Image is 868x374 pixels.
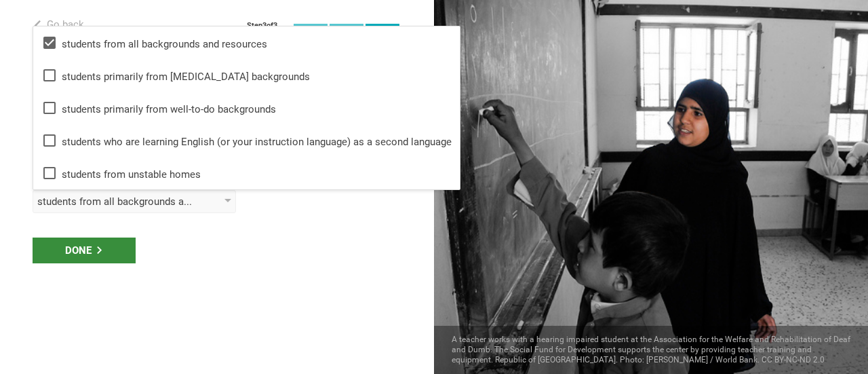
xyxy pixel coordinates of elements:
[41,165,452,181] div: students from unstable homes
[33,238,136,263] div: Done
[37,195,193,208] div: students from all backgrounds and resources
[47,18,84,31] span: Go back
[247,21,277,31] div: Step 3 of 3
[434,326,868,374] div: A teacher works with a hearing impaired student at the Association for the Welfare and Rehabilita...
